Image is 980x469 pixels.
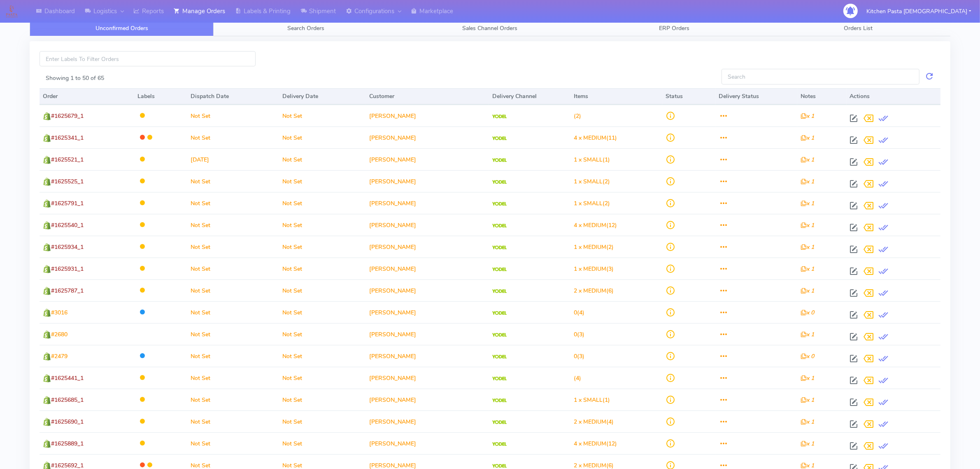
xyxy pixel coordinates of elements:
td: Not Set [279,105,366,127]
span: (4) [574,374,582,382]
td: Not Set [279,432,366,454]
img: Yodel [492,136,507,141]
td: [PERSON_NAME] [366,432,489,454]
img: Yodel [492,355,507,359]
img: Yodel [492,442,507,446]
td: Not Set [279,301,366,323]
th: Status [662,88,715,105]
th: Delivery Channel [489,88,571,105]
i: x 1 [801,199,814,207]
input: Enter Labels To Filter Orders [40,51,256,66]
td: Not Set [279,389,366,410]
td: [DATE] [187,148,279,170]
span: Search Orders [287,24,324,32]
td: Not Set [279,127,366,148]
img: Yodel [492,333,507,337]
img: Yodel [492,377,507,381]
td: Not Set [279,192,366,214]
i: x 1 [801,134,814,142]
span: 1 x SMALL [574,156,603,164]
span: (2) [574,178,610,185]
td: Not Set [279,258,366,279]
td: Not Set [187,105,279,127]
td: [PERSON_NAME] [366,192,489,214]
span: #1625341_1 [51,134,84,142]
td: Not Set [187,236,279,258]
td: Not Set [187,258,279,279]
span: 1 x MEDIUM [574,265,607,273]
i: x 1 [801,221,814,229]
span: #2479 [51,352,68,360]
img: Yodel [492,267,507,272]
i: x 1 [801,331,814,338]
span: #1625787_1 [51,287,84,295]
i: x 1 [801,440,814,448]
th: Order [40,88,134,105]
span: #1625791_1 [51,199,84,207]
i: x 1 [801,265,814,273]
img: Yodel [492,180,507,184]
td: Not Set [279,279,366,301]
img: Yodel [492,246,507,250]
label: Showing 1 to 50 of 65 [46,74,104,82]
span: (12) [574,440,617,448]
i: x 1 [801,243,814,251]
span: 1 x MEDIUM [574,243,607,251]
span: (1) [574,156,610,164]
span: #3016 [51,309,68,317]
td: Not Set [187,170,279,192]
td: [PERSON_NAME] [366,345,489,367]
span: 4 x MEDIUM [574,134,607,142]
td: [PERSON_NAME] [366,279,489,301]
td: Not Set [187,389,279,410]
td: Not Set [279,236,366,258]
span: 4 x MEDIUM [574,221,607,229]
td: [PERSON_NAME] [366,367,489,389]
td: Not Set [187,192,279,214]
span: 0 [574,352,577,360]
span: #1625934_1 [51,243,84,251]
img: Yodel [492,158,507,162]
span: #1625540_1 [51,221,84,229]
span: 4 x MEDIUM [574,440,607,448]
td: [PERSON_NAME] [366,214,489,236]
i: x 1 [801,418,814,426]
td: [PERSON_NAME] [366,236,489,258]
span: 2 x MEDIUM [574,287,607,295]
td: [PERSON_NAME] [366,323,489,345]
td: Not Set [279,148,366,170]
input: Search [722,69,919,84]
img: Yodel [492,224,507,228]
td: Not Set [187,301,279,323]
i: x 1 [801,287,814,295]
td: Not Set [279,214,366,236]
img: Yodel [492,399,507,403]
img: Yodel [492,464,507,468]
td: [PERSON_NAME] [366,301,489,323]
i: x 1 [801,178,814,185]
th: Customer [366,88,489,105]
span: 0 [574,309,577,317]
td: [PERSON_NAME] [366,148,489,170]
span: (6) [574,287,614,295]
span: (4) [574,418,614,426]
th: Dispatch Date [187,88,279,105]
td: Not Set [187,345,279,367]
span: 1 x SMALL [574,178,603,185]
th: Delivery Status [715,88,797,105]
img: Yodel [492,289,507,293]
i: x 1 [801,396,814,404]
span: 1 x SMALL [574,396,603,404]
td: Not Set [279,323,366,345]
td: Not Set [187,323,279,345]
span: 0 [574,331,577,338]
span: Unconfirmed Orders [95,24,148,32]
span: (2) [574,112,582,120]
th: Actions [847,88,940,105]
td: [PERSON_NAME] [366,127,489,148]
i: x 0 [801,352,814,360]
i: x 1 [801,156,814,164]
span: ERP Orders [659,24,689,32]
img: Yodel [492,311,507,315]
td: Not Set [187,367,279,389]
